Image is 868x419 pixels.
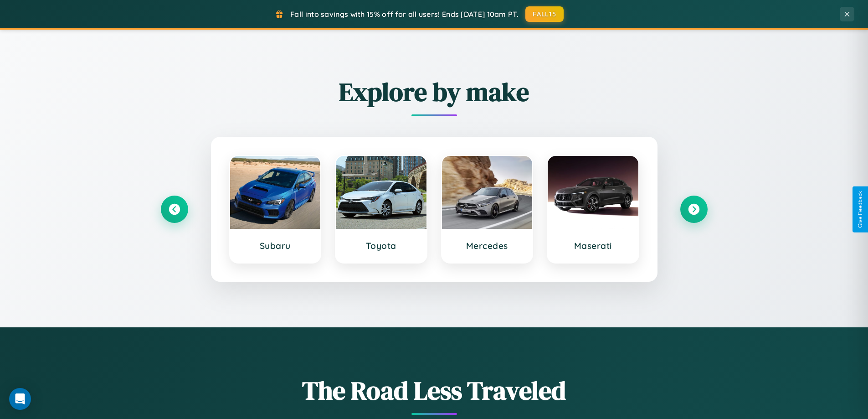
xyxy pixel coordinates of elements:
[345,240,417,251] h3: Toyota
[290,10,519,19] span: Fall into savings with 15% off for all users! Ends [DATE] 10am PT.
[9,388,31,410] div: Open Intercom Messenger
[239,240,312,251] h3: Subaru
[451,240,524,251] h3: Mercedes
[557,240,629,251] h3: Maserati
[161,373,708,408] h1: The Road Less Traveled
[525,6,564,22] button: FALL15
[161,74,708,109] h2: Explore by make
[857,191,863,228] div: Give Feedback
